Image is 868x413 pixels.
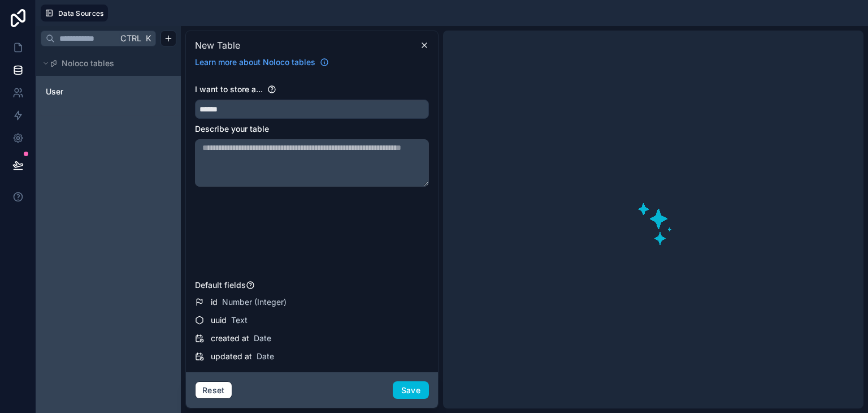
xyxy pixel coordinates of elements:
[393,381,429,399] button: Save
[231,315,248,326] span: Text
[211,296,218,308] span: id
[222,296,287,308] span: Number (Integer)
[211,333,249,344] span: created at
[46,86,137,97] a: User
[41,55,170,71] button: Noloco tables
[195,38,240,52] span: New Table
[190,57,333,68] a: Learn more about Noloco tables
[195,124,269,134] span: Describe your table
[195,381,232,399] button: Reset
[58,9,104,18] span: Data Sources
[41,83,176,101] div: User
[211,315,227,326] span: uuid
[46,86,63,97] span: User
[254,333,271,344] span: Date
[195,57,315,68] span: Learn more about Noloco tables
[119,31,142,45] span: Ctrl
[257,351,274,362] span: Date
[195,84,263,94] span: I want to store a...
[144,35,152,42] span: K
[62,58,114,69] span: Noloco tables
[611,177,696,262] img: ai-loading
[41,5,108,21] button: Data Sources
[195,280,246,290] span: Default fields
[211,351,252,362] span: updated at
